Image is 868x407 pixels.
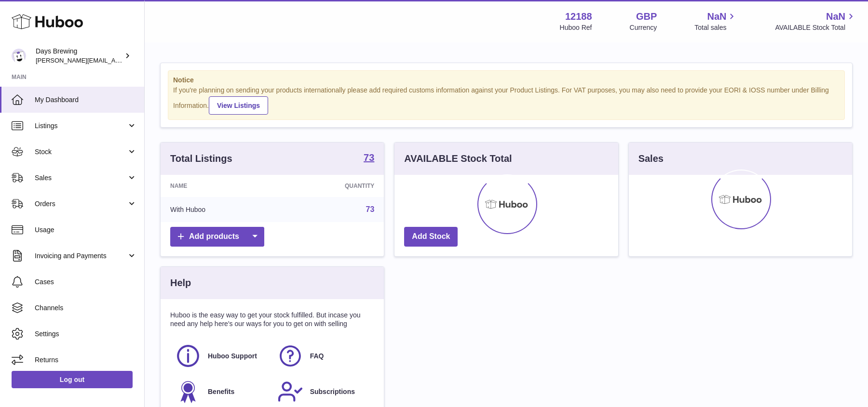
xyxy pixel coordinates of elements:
th: Name [161,175,278,197]
h3: AVAILABLE Stock Total [404,152,512,165]
div: Days Brewing [36,47,122,65]
a: FAQ [277,343,370,369]
span: NaN [826,10,845,23]
img: greg@daysbrewing.com [12,49,26,63]
strong: Notice [173,76,840,85]
strong: 12188 [565,10,592,23]
div: Currency [630,23,657,32]
span: Huboo Support [208,352,257,361]
span: Benefits [208,387,234,396]
span: Usage [35,225,137,235]
span: Sales [35,173,127,183]
span: AVAILABLE Stock Total [775,23,856,32]
a: 73 [366,205,375,213]
a: 73 [364,153,374,164]
strong: 73 [364,153,374,162]
span: Settings [35,329,137,339]
p: Huboo is the easy way to get your stock fulfilled. But incase you need any help here's our ways f... [170,311,374,329]
a: Benefits [175,379,268,405]
a: Add products [170,227,264,247]
td: With Huboo [161,197,278,222]
a: Huboo Support [175,343,268,369]
strong: GBP [636,10,657,23]
span: NaN [707,10,726,23]
a: View Listings [209,96,268,115]
div: If you're planning on sending your products internationally please add required customs informati... [173,86,840,115]
span: My Dashboard [35,95,137,105]
span: Listings [35,121,127,131]
h3: Help [170,276,191,289]
span: FAQ [310,352,324,361]
h3: Sales [638,152,664,165]
span: [PERSON_NAME][EMAIL_ADDRESS][DOMAIN_NAME] [36,56,193,64]
th: Quantity [278,175,384,197]
a: Log out [12,371,133,388]
span: Returns [35,355,137,365]
span: Invoicing and Payments [35,251,127,261]
h3: Total Listings [170,152,232,165]
span: Stock [35,147,127,157]
a: Subscriptions [277,379,370,405]
a: NaN AVAILABLE Stock Total [775,10,856,32]
span: Channels [35,303,137,313]
a: NaN Total sales [694,10,737,32]
a: Add Stock [404,227,458,247]
span: Total sales [694,23,737,32]
span: Orders [35,199,127,209]
div: Huboo Ref [560,23,592,32]
span: Cases [35,277,137,287]
span: Subscriptions [310,387,355,396]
